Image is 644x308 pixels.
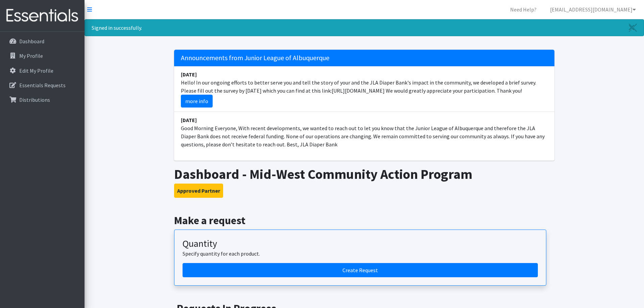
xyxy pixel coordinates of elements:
[85,19,644,36] div: Signed in successfully.
[174,214,554,227] h2: Make a request
[3,93,82,106] a: Distributions
[19,96,50,103] p: Distributions
[19,82,66,89] p: Essentials Requests
[3,64,82,77] a: Edit My Profile
[19,67,53,74] p: Edit My Profile
[545,3,641,16] a: [EMAIL_ADDRESS][DOMAIN_NAME]
[174,166,554,182] h1: Dashboard - Mid-West Community Action Program
[174,112,554,152] li: Good Morning Everyone, With recent developments, we wanted to reach out to let you know that the ...
[181,95,213,108] a: more info
[174,50,554,66] h5: Announcements from Junior League of Albuquerque
[3,34,82,48] a: Dashboard
[505,3,542,16] a: Need Help?
[174,184,223,198] button: Approved Partner
[181,71,197,78] strong: [DATE]
[183,250,538,258] p: Specify quantity for each product.
[183,263,538,277] a: Create a request by quantity
[3,4,82,27] img: HumanEssentials
[181,117,197,123] strong: [DATE]
[19,38,44,45] p: Dashboard
[622,20,644,36] a: Close
[3,49,82,63] a: My Profile
[174,66,554,112] li: Hello! In our ongoing efforts to better serve you and tell the story of your and the JLA Diaper B...
[19,52,43,59] p: My Profile
[3,78,82,92] a: Essentials Requests
[183,238,538,250] h3: Quantity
